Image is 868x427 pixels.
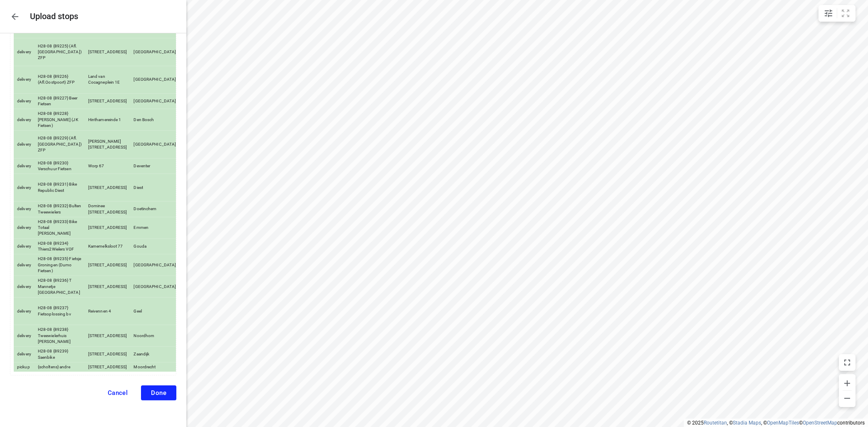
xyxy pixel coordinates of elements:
[14,66,35,93] td: delivery
[131,362,180,372] td: Moordrecht
[14,201,35,217] td: delivery
[14,298,35,325] td: delivery
[35,131,85,158] td: H28-08 {89229} (Afl.[GEOGRAPHIC_DATA]) ZFP
[85,325,131,347] td: [STREET_ADDRESS]
[704,420,727,426] a: Routetitan
[85,131,131,158] td: [PERSON_NAME][STREET_ADDRESS]
[85,254,131,276] td: [STREET_ADDRESS]
[131,109,180,131] td: Den Bosch
[803,420,837,426] a: OpenStreetMap
[85,238,131,254] td: Karnemelksloot 77
[85,201,131,217] td: Dominee [STREET_ADDRESS]
[14,238,35,254] td: delivery
[733,420,761,426] a: Stadia Maps
[131,217,180,238] td: Emmen
[85,276,131,298] td: [STREET_ADDRESS]
[14,217,35,238] td: delivery
[35,276,85,298] td: H28-08 {89236} T Mannetje [GEOGRAPHIC_DATA]
[14,131,35,158] td: delivery
[35,238,85,254] td: H28-08 {89234} Thiers2Wielers VOF
[14,93,35,109] td: delivery
[14,325,35,347] td: delivery
[35,174,85,201] td: H28-08 {89231} Bike Republic Diest
[35,66,85,93] td: H28-08 {89226} (Afl.Oostpoort) ZFP
[151,389,166,397] span: Done
[85,362,131,372] td: [STREET_ADDRESS]
[35,362,85,372] td: {scholtens} andre
[85,93,131,109] td: [STREET_ADDRESS]
[35,201,85,217] td: H28-08 {89232} Bulten Tweewielers
[30,12,78,21] h5: Upload stops
[767,420,799,426] a: OpenMapTiles
[131,38,180,66] td: [GEOGRAPHIC_DATA]
[85,174,131,201] td: [STREET_ADDRESS]
[14,276,35,298] td: delivery
[85,158,131,174] td: Worp 67
[85,298,131,325] td: Reivennen 4
[131,158,180,174] td: Deventer
[85,66,131,93] td: Land van Cocagneplein 1E
[14,254,35,276] td: delivery
[85,347,131,362] td: [STREET_ADDRESS]
[35,298,85,325] td: H28-08 {89237} Fietsoplossing bv
[131,276,180,298] td: [GEOGRAPHIC_DATA]
[108,389,128,397] span: Cancel
[14,38,35,66] td: delivery
[131,347,180,362] td: Zaandijk
[131,93,180,109] td: [GEOGRAPHIC_DATA]
[35,217,85,238] td: H28-08 {89233} Bike Totaal [PERSON_NAME]
[14,158,35,174] td: delivery
[131,201,180,217] td: Doetinchem
[35,347,85,362] td: H28-08 {89239} Saenbike
[14,109,35,131] td: delivery
[131,238,180,254] td: Gouda
[85,38,131,66] td: [STREET_ADDRESS]
[131,131,180,158] td: [GEOGRAPHIC_DATA]
[131,298,180,325] td: Geel
[14,347,35,362] td: delivery
[35,254,85,276] td: H28-08 {89235} Fietsje Groningen (Dumo Fietsen)
[131,66,180,93] td: [GEOGRAPHIC_DATA]
[131,325,180,347] td: Noordhorn
[85,109,131,131] td: Hinthamereinde 1
[98,385,138,400] button: Cancel
[35,158,85,174] td: H28-08 {89230} Verschuur Fietsen
[819,5,856,22] div: small contained button group
[85,217,131,238] td: [STREET_ADDRESS]
[35,109,85,131] td: H28-08 {89228} [PERSON_NAME] (JK Fietsen)
[35,38,85,66] td: H28-08 {89225} (Afl.[GEOGRAPHIC_DATA]) ZFP
[14,174,35,201] td: delivery
[35,325,85,347] td: H28-08 {89238} Tweewielerhuis [PERSON_NAME]
[820,5,837,22] button: Map settings
[35,93,85,109] td: H28-08 {89227} Beer Fietsen
[141,385,176,400] button: Done
[14,362,35,372] td: pickup
[687,420,865,426] li: © 2025 , © , © © contributors
[131,174,180,201] td: Diest
[131,254,180,276] td: [GEOGRAPHIC_DATA]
